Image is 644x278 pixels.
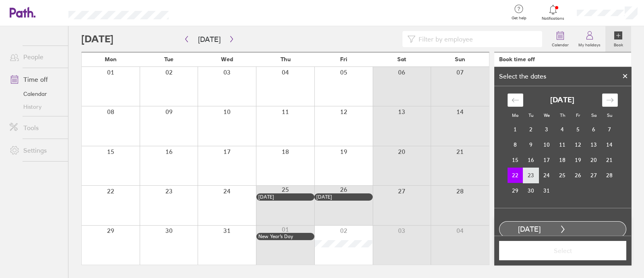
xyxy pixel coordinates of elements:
td: Choose Sunday, December 14, 2025 as your check-out date. It’s available. [602,137,617,152]
td: Choose Thursday, December 4, 2025 as your check-out date. It’s available. [555,122,570,137]
span: Fri [340,56,347,62]
small: Su [607,112,612,118]
span: Wed [221,56,233,62]
span: Tue [164,56,173,62]
a: People [3,49,68,65]
span: Select [505,247,621,254]
a: Book [605,26,631,52]
div: [DATE] [258,194,313,200]
td: Choose Sunday, December 7, 2025 as your check-out date. It’s available. [602,122,617,137]
a: My holidays [574,26,605,52]
span: Sun [455,56,465,62]
label: Book [609,40,628,48]
td: Choose Monday, December 29, 2025 as your check-out date. It’s available. [508,183,523,198]
td: Choose Saturday, December 20, 2025 as your check-out date. It’s available. [586,152,602,168]
span: Sat [397,56,406,62]
td: Choose Friday, December 12, 2025 as your check-out date. It’s available. [570,137,586,152]
a: Calendar [3,87,68,100]
td: Choose Tuesday, December 30, 2025 as your check-out date. It’s available. [523,183,539,198]
td: Choose Saturday, December 27, 2025 as your check-out date. It’s available. [586,168,602,183]
td: Choose Friday, December 26, 2025 as your check-out date. It’s available. [570,168,586,183]
div: [DATE] [316,194,371,200]
strong: [DATE] [550,96,574,104]
span: Mon [105,56,117,62]
a: Calendar [547,26,574,52]
td: Choose Tuesday, December 16, 2025 as your check-out date. It’s available. [523,152,539,168]
td: Choose Sunday, December 28, 2025 as your check-out date. It’s available. [602,168,617,183]
span: Get help [506,16,532,21]
td: Choose Tuesday, December 9, 2025 as your check-out date. It’s available. [523,137,539,152]
td: Choose Friday, December 5, 2025 as your check-out date. It’s available. [570,122,586,137]
span: Notifications [540,16,566,21]
td: Choose Saturday, December 13, 2025 as your check-out date. It’s available. [586,137,602,152]
button: Select [499,241,626,260]
td: Choose Wednesday, December 10, 2025 as your check-out date. It’s available. [539,137,555,152]
td: Choose Sunday, December 21, 2025 as your check-out date. It’s available. [602,152,617,168]
td: Selected as start date. Monday, December 22, 2025 [508,168,523,183]
a: Notifications [540,4,566,21]
small: We [544,112,550,118]
td: Choose Wednesday, December 3, 2025 as your check-out date. It’s available. [539,122,555,137]
td: Choose Wednesday, December 31, 2025 as your check-out date. It’s available. [539,183,555,198]
td: Choose Thursday, December 11, 2025 as your check-out date. It’s available. [555,137,570,152]
td: Choose Monday, December 1, 2025 as your check-out date. It’s available. [508,122,523,137]
td: Choose Thursday, December 18, 2025 as your check-out date. It’s available. [555,152,570,168]
a: Time off [3,71,68,87]
small: Mo [512,112,518,118]
div: Move backward to switch to the previous month. [508,93,523,107]
td: Choose Wednesday, December 24, 2025 as your check-out date. It’s available. [539,168,555,183]
a: History [3,100,68,113]
small: Th [560,112,565,118]
div: Calendar [499,86,627,208]
td: Choose Tuesday, December 23, 2025 as your check-out date. It’s available. [523,168,539,183]
td: Choose Thursday, December 25, 2025 as your check-out date. It’s available. [555,168,570,183]
label: Calendar [547,40,574,48]
small: Tu [528,112,533,118]
small: Sa [591,112,597,118]
div: Move forward to switch to the next month. [602,93,618,107]
div: [DATE] [500,225,559,234]
td: Choose Monday, December 8, 2025 as your check-out date. It’s available. [508,137,523,152]
td: Choose Saturday, December 6, 2025 as your check-out date. It’s available. [586,122,602,137]
div: Book time off [499,56,535,62]
td: Choose Friday, December 19, 2025 as your check-out date. It’s available. [570,152,586,168]
div: Select the dates [494,73,551,80]
small: Fr [576,112,580,118]
a: Tools [3,120,68,136]
span: Thu [281,56,291,62]
td: Choose Wednesday, December 17, 2025 as your check-out date. It’s available. [539,152,555,168]
td: Choose Monday, December 15, 2025 as your check-out date. It’s available. [508,152,523,168]
label: My holidays [574,40,605,48]
td: Choose Tuesday, December 2, 2025 as your check-out date. It’s available. [523,122,539,137]
input: Filter by employee [415,31,537,47]
button: [DATE] [192,33,227,46]
div: New Year’s Day [258,234,313,239]
a: Settings [3,142,68,158]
